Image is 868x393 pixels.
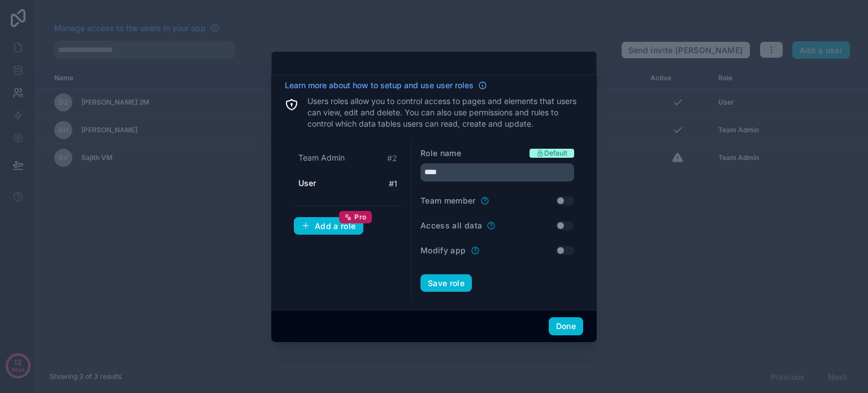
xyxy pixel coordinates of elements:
[387,153,397,164] span: # 2
[354,213,366,222] span: Pro
[544,149,567,158] span: Default
[549,317,583,335] button: Done
[389,178,397,189] span: # 1
[298,178,316,189] span: User
[420,220,482,231] label: Access all data
[301,221,356,231] div: Add a role
[420,148,461,159] label: Role name
[285,80,487,91] a: Learn more about how to setup and use user roles
[420,195,476,206] label: Team member
[298,152,345,163] span: Team Admin
[420,274,472,292] button: Save role
[420,245,466,256] label: Modify app
[307,96,583,129] p: Users roles allow you to control access to pages and elements that users can view, edit and delet...
[285,80,474,91] span: Learn more about how to setup and use user roles
[294,217,363,235] button: Add a rolePro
